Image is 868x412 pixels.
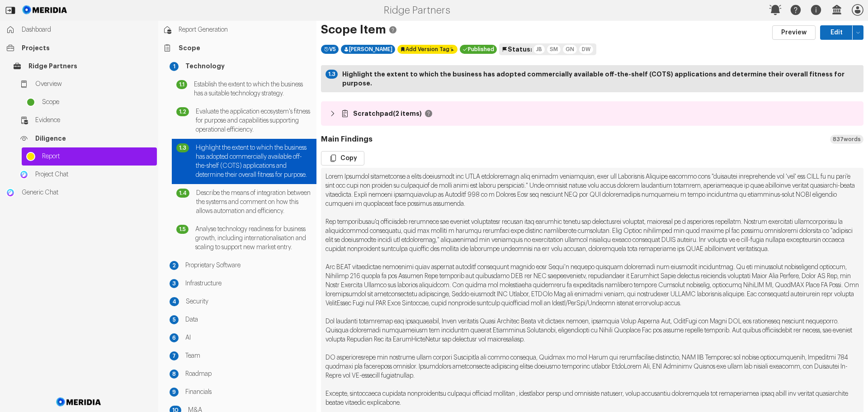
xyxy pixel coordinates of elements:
[186,297,312,306] span: Security
[170,351,179,360] div: 7
[15,166,157,184] a: Project ChatProject Chat
[1,184,157,202] a: Generic ChatGeneric Chat
[22,93,157,111] a: Scope
[185,279,312,288] span: Infrastructure
[42,98,152,107] span: Scope
[22,25,152,34] span: Dashboard
[35,80,152,89] span: Overview
[196,107,312,134] span: Evaluate the application ecosystem's fitness for purpose and capabilities supporting operational ...
[176,225,189,234] div: 1.5
[185,62,312,71] span: Technology
[353,109,422,118] strong: Scratchpad (2 items)
[196,143,312,180] span: Highlight the extent to which the business has adopted commercially available off-the-shelf (COTS...
[323,104,861,123] button: Scratchpad(2 items)
[170,333,179,342] div: 6
[1,39,157,57] a: Projects
[820,25,853,40] button: Edit
[772,25,816,40] button: Preview
[342,70,859,88] strong: Highlight the extent to which the business has adopted commercially available off-the-shelf (COTS...
[55,392,103,412] img: Meridia Logo
[341,45,395,54] div: [PERSON_NAME]
[460,45,497,54] div: By you on now
[35,134,152,143] span: Diligence
[321,135,863,144] h3: Main Findings
[321,45,339,54] div: V 5
[185,388,312,397] span: Financials
[22,43,152,52] span: Projects
[8,57,157,75] a: Ridge Partners
[185,315,312,324] span: Data
[185,333,312,342] span: AI
[176,107,189,116] div: 1.2
[397,45,458,54] div: Click to add version tag
[1,21,157,39] a: Dashboard
[563,45,577,54] div: GN
[22,147,157,166] a: Report
[170,279,179,288] div: 3
[185,351,312,360] span: Team
[28,62,152,71] span: Ridge Partners
[42,152,152,161] span: Report
[6,188,15,197] img: Generic Chat
[185,369,312,379] span: Roadmap
[508,45,532,54] span: Status:
[195,225,312,252] span: Analyse technology readiness for business growth, including internationalisation and scaling to s...
[321,151,364,166] button: Copy
[547,45,561,54] div: SM
[35,170,152,179] span: Project Chat
[185,261,312,270] span: Proprietary Software
[170,62,179,71] div: 1
[15,129,157,147] a: Diligence
[35,116,152,125] span: Evidence
[325,70,338,79] div: 1.3
[853,25,863,40] button: Edit
[15,111,157,129] a: Evidence
[170,261,179,270] div: 2
[176,143,189,152] div: 1.3
[170,297,179,306] div: 4
[170,369,179,379] div: 8
[176,189,189,198] div: 1.4
[15,75,157,93] a: Overview
[170,315,179,324] div: 5
[579,45,593,54] div: DW
[179,43,312,52] span: Scope
[321,25,400,34] h1: Scope Item
[22,188,152,197] span: Generic Chat
[19,170,28,179] img: Project Chat
[194,80,312,98] span: Establish the extent to which the business has a suitable technology strategy.
[170,388,179,397] div: 9
[196,189,312,216] span: Describe the means of integration between the systems and comment on how this allows automation a...
[533,45,545,54] div: JB
[176,80,187,89] div: 1.1
[179,25,312,34] span: Report Generation
[830,135,863,144] div: 837 words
